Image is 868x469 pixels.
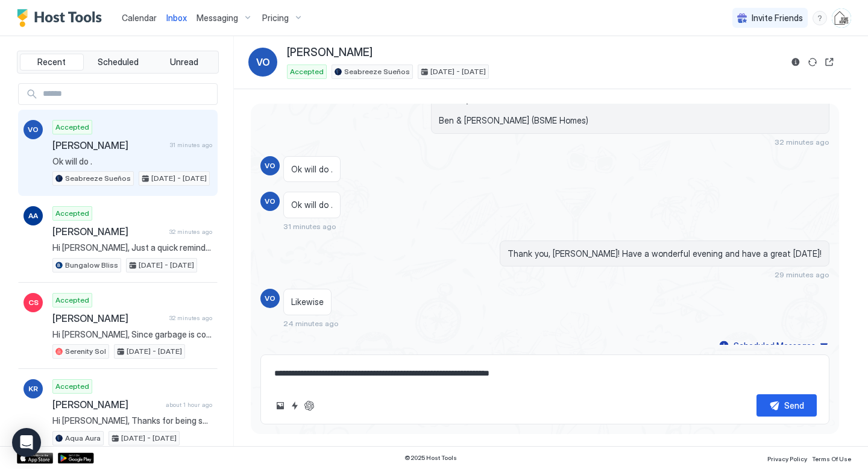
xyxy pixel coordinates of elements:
div: Send [784,399,804,412]
span: [PERSON_NAME] [52,139,165,151]
div: tab-group [17,51,219,74]
button: Unread [152,54,216,71]
span: Ok will do . [291,164,333,175]
span: Accepted [55,208,89,219]
span: Pricing [262,13,289,24]
a: App Store [17,453,53,464]
span: Messaging [197,13,238,24]
span: [PERSON_NAME] [52,225,165,238]
button: Scheduled [86,54,150,71]
span: VO [265,196,275,207]
button: Scheduled Messages [717,338,829,354]
span: Hi [PERSON_NAME], Just a quick reminder that check-out from Bungalow Bliss is [DATE] before 11AM.... [52,242,212,253]
span: VO [256,55,270,69]
span: 31 minutes ago [283,222,336,231]
span: Accepted [290,66,324,77]
button: Recent [20,54,84,71]
span: Accepted [55,122,89,133]
span: Recent [37,57,66,68]
button: Send [756,394,817,417]
span: Unread [170,57,198,68]
span: [PERSON_NAME] [52,312,165,324]
span: [DATE] - [DATE] [121,433,177,444]
input: Input Field [38,84,217,104]
span: AA [28,210,38,221]
span: [DATE] - [DATE] [430,66,486,77]
span: about 1 hour ago [166,401,212,409]
span: Privacy Policy [767,455,807,462]
span: VO [265,293,275,304]
span: Scheduled [98,57,139,68]
span: Hi [PERSON_NAME], Since garbage is collected for Serenity Sol every [DATE] morning, would you be ... [52,329,212,340]
button: Reservation information [788,55,803,69]
span: VO [28,124,39,135]
span: Accepted [55,295,89,306]
span: Aqua Aura [65,433,101,444]
div: Scheduled Messages [734,339,816,352]
a: Calendar [122,11,157,24]
span: Thank you, [PERSON_NAME]! Have a wonderful evening and have a great [DATE]! [508,248,822,259]
span: Seabreeze Sueños [344,66,410,77]
span: Inbox [166,13,187,23]
span: CS [28,297,39,308]
a: Google Play Store [58,453,94,464]
span: 32 minutes ago [169,228,212,236]
span: 29 minutes ago [775,270,829,279]
span: 32 minutes ago [775,137,829,146]
span: Ok will do . [291,200,333,210]
a: Terms Of Use [812,452,851,464]
span: Hi [PERSON_NAME], Thanks for being such a great guest and taking good care of our home. We gladly... [52,415,212,426]
span: Ok will do . [52,156,212,167]
span: 31 minutes ago [170,141,212,149]
span: Bungalow Bliss [65,260,118,271]
span: Serenity Sol [65,346,106,357]
button: Sync reservation [805,55,820,69]
div: Open Intercom Messenger [12,428,41,457]
span: [PERSON_NAME] [287,46,373,60]
a: Host Tools Logo [17,9,107,27]
span: 32 minutes ago [169,314,212,322]
span: Accepted [55,381,89,392]
span: Seabreeze Sueños [65,173,131,184]
span: VO [265,160,275,171]
a: Inbox [166,11,187,24]
span: [DATE] - [DATE] [139,260,194,271]
span: [DATE] - [DATE] [151,173,207,184]
span: [DATE] - [DATE] [127,346,182,357]
button: Open reservation [822,55,837,69]
button: ChatGPT Auto Reply [302,398,316,413]
span: Terms Of Use [812,455,851,462]
span: © 2025 Host Tools [404,454,457,462]
button: Quick reply [288,398,302,413]
span: [PERSON_NAME] [52,398,161,411]
a: Privacy Policy [767,452,807,464]
span: Calendar [122,13,157,23]
span: 24 minutes ago [283,319,339,328]
span: KR [28,383,38,394]
span: Likewise [291,297,324,307]
button: Upload image [273,398,288,413]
